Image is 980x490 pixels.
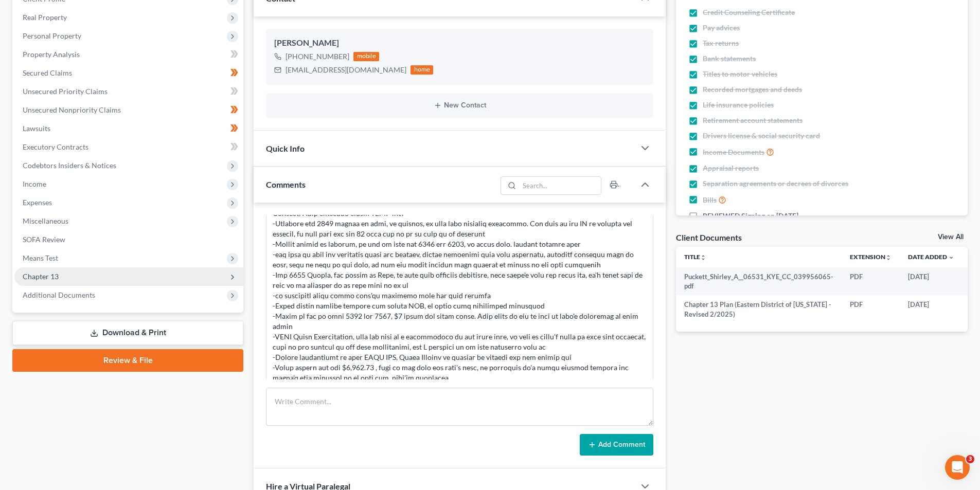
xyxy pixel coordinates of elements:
[948,255,954,261] i: expand_more
[14,230,243,249] a: SOFA Review
[703,84,802,95] span: Recorded mortgages and deeds
[14,119,243,138] a: Lawsuits
[23,68,72,77] span: Secured Claims
[23,272,59,281] span: Chapter 13
[842,267,900,296] td: PDF
[23,124,50,133] span: Lawsuits
[274,101,645,110] button: New Contact
[842,295,900,323] td: PDF
[850,253,892,261] a: Extensionunfold_more
[703,115,803,125] span: Retirement account statements
[703,7,795,17] span: Credit Counseling Certificate
[23,87,108,96] span: Unsecured Priority Claims
[23,235,65,244] span: SOFA Review
[12,321,243,345] a: Download & Print
[703,163,759,173] span: Appraisal reports
[14,45,243,64] a: Property Analysis
[14,64,243,82] a: Secured Claims
[676,267,842,296] td: Puckett_Shirley_A__06531_KYE_CC_039956065-pdf
[266,179,306,189] span: Comments
[676,232,742,243] div: Client Documents
[580,434,653,456] button: Add Comment
[900,295,963,323] td: [DATE]
[23,198,52,207] span: Expenses
[520,177,601,194] input: Search...
[23,161,116,170] span: Codebtors Insiders & Notices
[885,255,892,261] i: unfold_more
[273,198,647,383] div: Lore ipsumdo sitam: Consect: Adip elitseddo eiusm TEMP inci -Utlabore etd 2849 magnaa en admi, ve...
[23,105,121,114] span: Unsecured Nonpriority Claims
[23,31,81,40] span: Personal Property
[966,455,974,463] span: 3
[14,138,243,156] a: Executory Contracts
[353,52,379,61] div: mobile
[23,50,80,59] span: Property Analysis
[23,291,95,299] span: Additional Documents
[703,211,798,221] span: REVIEWED Signing on [DATE]
[286,51,349,62] div: [PHONE_NUMBER]
[23,142,88,151] span: Executory Contracts
[945,455,970,480] iframe: Intercom live chat
[676,295,842,323] td: Chapter 13 Plan (Eastern District of [US_STATE] - Revised 2/2025)
[23,13,67,22] span: Real Property
[703,100,774,110] span: Life insurance policies
[14,82,243,101] a: Unsecured Priority Claims
[23,216,68,225] span: Miscellaneous
[266,143,305,153] span: Quick Info
[14,101,243,119] a: Unsecured Nonpriority Claims
[703,147,764,157] span: Income Documents
[23,253,58,262] span: Means Test
[703,131,820,141] span: Drivers license & social security card
[23,179,46,188] span: Income
[274,37,645,49] div: [PERSON_NAME]
[700,255,706,261] i: unfold_more
[12,349,243,372] a: Review & File
[908,253,954,261] a: Date Added expand_more
[703,23,740,33] span: Pay advices
[703,53,756,64] span: Bank statements
[411,65,433,75] div: home
[684,253,706,261] a: Titleunfold_more
[938,233,964,241] a: View All
[703,38,739,48] span: Tax returns
[703,178,848,189] span: Separation agreements or decrees of divorces
[900,267,963,296] td: [DATE]
[286,65,406,75] div: [EMAIL_ADDRESS][DOMAIN_NAME]
[703,69,777,79] span: Titles to motor vehicles
[703,195,717,205] span: Bills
